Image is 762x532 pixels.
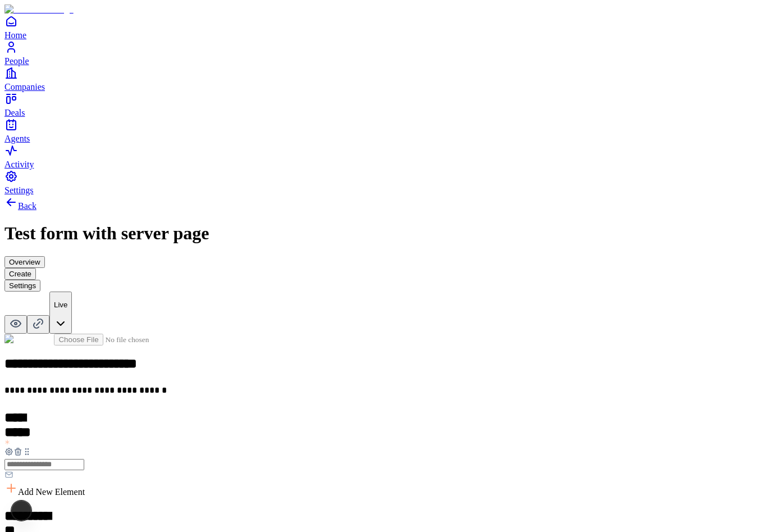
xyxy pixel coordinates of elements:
img: Item Brain Logo [4,4,74,15]
h1: Test form with server page [4,223,758,244]
button: Overview [4,256,45,268]
a: Home [4,15,758,40]
span: Home [4,30,26,40]
span: Add New Element [18,487,85,497]
a: Deals [4,92,758,117]
a: Activity [4,144,758,169]
a: Back [4,201,36,211]
img: Form Logo [4,334,54,344]
span: Companies [4,82,45,92]
button: Create [4,268,36,280]
a: People [4,40,758,66]
span: Deals [4,108,25,117]
a: Companies [4,66,758,92]
a: Settings [4,170,758,195]
span: People [4,56,29,66]
span: Activity [4,160,34,169]
span: Settings [4,185,34,195]
button: Settings [4,280,40,292]
span: Agents [4,134,30,143]
a: Agents [4,118,758,143]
